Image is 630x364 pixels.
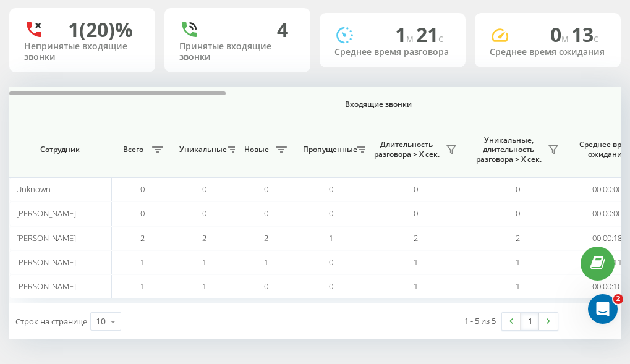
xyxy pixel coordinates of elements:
span: 1 [140,281,145,292]
div: Непринятые входящие звонки [24,41,140,62]
span: [PERSON_NAME] [16,208,76,219]
span: c [438,32,443,45]
span: 2 [516,232,520,243]
span: 2 [264,232,268,243]
span: 0 [140,208,145,219]
span: 1 [329,232,333,243]
span: Unknown [16,184,51,195]
span: 0 [264,281,268,292]
span: 0 [329,256,333,268]
span: Новые [241,145,272,154]
span: 0 [329,281,333,292]
span: 0 [264,208,268,219]
span: 0 [414,184,418,195]
span: 1 [395,21,416,48]
span: [PERSON_NAME] [16,232,76,243]
span: 0 [202,184,206,195]
span: 1 [202,256,206,268]
span: 0 [202,208,206,219]
span: 1 [414,256,418,268]
span: Всего [117,145,148,154]
span: 0 [329,208,333,219]
span: 0 [414,208,418,219]
span: 2 [202,232,206,243]
span: 2 [613,294,623,304]
span: 1 [516,281,520,292]
span: 0 [329,184,333,195]
span: Сотрудник [20,145,100,154]
span: 21 [416,21,443,48]
span: м [406,32,416,45]
div: 1 - 5 из 5 [464,315,496,327]
span: 0 [264,184,268,195]
div: 4 [277,18,288,41]
span: 1 [202,281,206,292]
span: 0 [140,184,145,195]
span: 0 [516,184,520,195]
div: 10 [96,315,106,328]
span: 0 [516,208,520,219]
span: 2 [140,232,145,243]
div: Среднее время ожидания [490,47,606,57]
span: 13 [571,21,598,48]
span: Уникальные [179,145,224,154]
span: Входящие звонки [143,99,613,109]
span: 0 [550,21,571,48]
span: Длительность разговора > Х сек. [371,140,442,159]
div: Среднее время разговора [334,47,451,57]
a: 1 [521,313,539,330]
div: 1 (20)% [68,18,133,41]
span: 1 [140,256,145,268]
span: 1 [264,256,268,268]
iframe: Intercom live chat [588,294,618,324]
span: Строк на странице [15,316,87,327]
span: Уникальные, длительность разговора > Х сек. [473,135,544,164]
span: [PERSON_NAME] [16,281,76,292]
span: c [594,32,598,45]
span: 2 [414,232,418,243]
span: 1 [516,256,520,268]
div: Принятые входящие звонки [179,41,296,62]
span: м [561,32,571,45]
span: Пропущенные [303,145,353,154]
span: [PERSON_NAME] [16,256,76,268]
span: 1 [414,281,418,292]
